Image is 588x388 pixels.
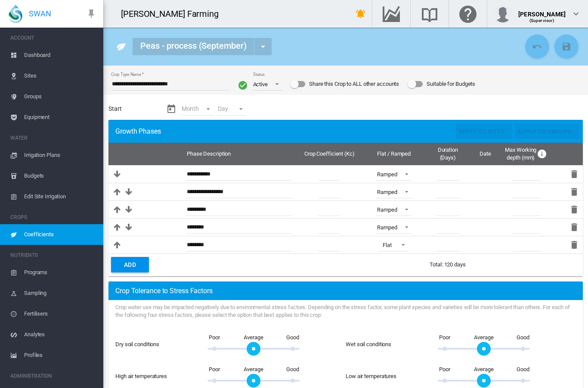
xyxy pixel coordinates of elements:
[346,373,396,379] span: Low air temperatures
[383,242,392,248] div: Flat
[286,334,299,341] span: Good
[253,81,268,88] div: Active
[24,324,96,345] span: Analytes
[517,334,529,341] span: Good
[10,248,96,262] span: NUTRIENTS
[187,150,231,157] span: Phase Description
[286,366,299,373] span: Good
[377,171,397,178] div: Ramped
[24,262,96,283] span: Programs
[24,107,96,128] span: Equipment
[408,78,475,91] md-switch: Suitable for Budgets
[86,9,96,19] md-icon: icon-pin
[377,189,397,195] div: Ramped
[569,222,579,232] md-icon: icon-delete
[569,187,579,197] md-icon: icon-delete
[29,8,51,19] span: SWAN
[24,145,96,166] span: Irrigation Plans
[561,41,572,52] md-icon: icon-content-save
[529,18,555,23] span: (Supervisor)
[115,286,213,296] span: Peas - process (September)
[569,169,579,179] md-icon: icon-delete
[566,236,583,253] button: DELETE this Crop Coefficient Phase
[116,41,127,52] md-icon: icon-leaf
[124,204,134,215] md-icon: Click icon to Move Down
[24,283,96,304] span: Sampling
[515,124,579,139] button: Apply to groups...
[532,41,542,52] md-icon: icon-undo
[571,9,581,19] md-icon: icon-chevron-down
[115,304,576,326] div: Crop water use may be impacted negatively due to environmental stress factors. Depending on the s...
[427,78,475,90] div: Suitable for Budgets
[24,345,96,366] span: Profiles
[124,222,134,232] md-icon: Click icon to Move Down
[554,34,579,59] button: Save Changes
[113,38,130,55] button: Click to go to list of Crops
[258,41,268,52] md-icon: icon-menu-down
[166,104,176,114] md-icon: icon-calendar-today
[24,86,96,107] span: Groups
[569,240,579,250] md-icon: icon-delete
[133,38,254,55] div: Peas - process (September)
[115,341,159,347] label: Dry soil conditions
[439,366,450,373] span: Poor
[480,150,491,157] span: Date
[112,187,122,197] md-icon: Click icon to Move Up
[352,5,369,22] button: icon-bell-ring
[566,166,583,183] button: DELETE this Crop Coefficient Phase
[24,224,96,245] span: Coefficients
[458,9,478,19] md-icon: Click here for help
[112,240,122,250] md-icon: Click icon to Move Up
[304,150,355,157] span: Crop Coefficient (Kc)
[112,204,122,215] md-icon: Click icon to Move Up
[9,5,22,23] img: SWAN-Landscape-Logo-Colour-drop.png
[252,78,282,91] md-select: Status: Active
[209,334,220,341] span: Poor
[494,5,511,22] img: profile.jpg
[10,369,96,383] span: ADMINISTRATION
[24,304,96,324] span: Fertilisers
[24,166,96,186] span: Budgets
[217,103,246,116] md-select: Day
[504,146,537,162] span: Max Working depth
[121,8,226,20] div: [PERSON_NAME] Farming
[209,366,220,373] span: Poor
[474,334,493,341] span: Average
[356,9,366,19] md-icon: icon-bell-ring
[108,105,122,113] label: Start
[566,219,583,236] button: DELETE this Crop Coefficient Phase
[518,6,566,15] div: [PERSON_NAME]
[124,187,134,197] md-icon: Click icon to Move Down
[181,103,214,116] md-select: Month
[377,207,397,213] div: Ramped
[254,38,272,55] button: Quick navigate to other crops
[115,123,161,140] span: Crop Coefficients
[112,169,122,179] md-icon: Click icon to Move Down
[244,334,263,341] span: Average
[112,222,122,232] md-icon: Click icon to Move Up
[517,366,529,373] span: Good
[377,224,397,231] div: Ramped
[566,201,583,218] button: DELETE this Crop Coefficient Phase
[537,149,547,159] md-icon: Optional maximum working depths for crop by date, representing bottom of effective root zone (see...
[24,66,96,86] span: Sites
[426,253,553,276] td: Total: 120 days
[419,9,440,19] md-icon: Search the knowledge base
[10,131,96,145] span: WATER
[10,210,96,224] span: CROPS
[24,45,96,66] span: Dashboard
[569,204,579,215] md-icon: icon-delete
[381,9,402,19] md-icon: Go to the Data Hub
[309,78,399,90] div: Share this Crop to ALL other accounts
[115,373,167,379] span: High air temperatures
[24,186,96,207] span: Edit Site Irrigation
[474,366,493,373] span: Average
[456,124,512,139] button: Apply to sites...
[566,183,583,200] button: DELETE this Crop Coefficient Phase
[290,78,399,91] md-switch: Share this Crop to ALL other accounts
[346,341,391,347] span: Wet soil conditions
[439,334,450,341] span: Poor
[377,150,411,157] span: Flat / Ramped
[10,31,96,45] span: ACCOUNT
[438,147,458,161] span: Duration (Days)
